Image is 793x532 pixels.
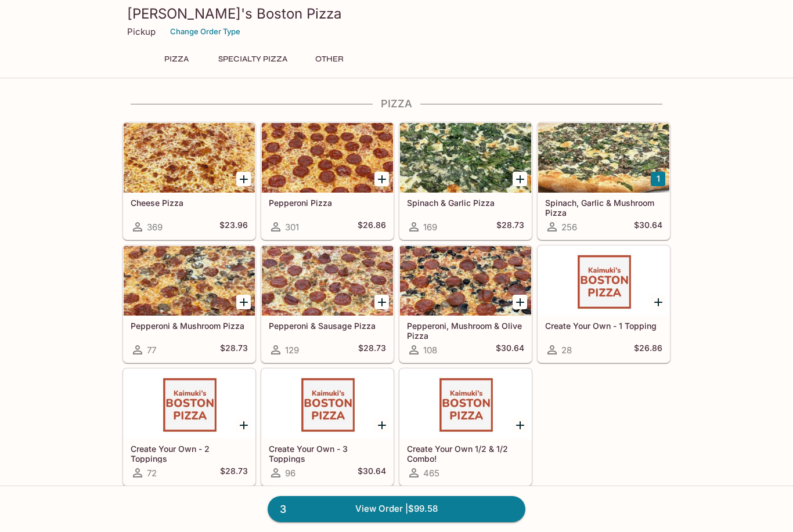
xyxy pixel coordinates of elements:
[236,418,251,432] button: Add Create Your Own - 2 Toppings
[358,220,386,234] h5: $26.86
[561,345,572,356] span: 28
[407,444,524,463] h5: Create Your Own 1/2 & 1/2 Combo!
[131,198,248,208] h5: Cheese Pizza
[236,295,251,309] button: Add Pepperoni & Mushroom Pizza
[423,345,437,356] span: 108
[261,245,394,363] a: Pepperoni & Sausage Pizza129$28.73
[285,468,295,479] span: 96
[127,26,156,37] p: Pickup
[400,369,531,439] div: Create Your Own 1/2 & 1/2 Combo!
[634,220,662,234] h5: $30.64
[285,222,299,233] span: 301
[261,368,394,486] a: Create Your Own - 3 Toppings96$30.64
[545,321,662,331] h5: Create Your Own - 1 Topping
[407,321,524,340] h5: Pepperoni, Mushroom & Olive Pizza
[651,172,665,186] button: Add Spinach, Garlic & Mushroom Pizza
[268,496,525,522] a: 3View Order |$99.58
[261,122,394,240] a: Pepperoni Pizza301$26.86
[303,51,355,67] button: Other
[374,172,389,186] button: Add Pepperoni Pizza
[400,123,531,193] div: Spinach & Garlic Pizza
[147,345,156,356] span: 77
[496,220,524,234] h5: $28.73
[358,343,386,357] h5: $28.73
[400,246,531,316] div: Pepperoni, Mushroom & Olive Pizza
[262,123,393,193] div: Pepperoni Pizza
[407,198,524,208] h5: Spinach & Garlic Pizza
[269,444,386,463] h5: Create Your Own - 3 Toppings
[262,369,393,439] div: Create Your Own - 3 Toppings
[513,418,527,432] button: Add Create Your Own 1/2 & 1/2 Combo!
[123,368,255,486] a: Create Your Own - 2 Toppings72$28.73
[545,198,662,217] h5: Spinach, Garlic & Mushroom Pizza
[538,245,670,363] a: Create Your Own - 1 Topping28$26.86
[122,97,671,110] h4: Pizza
[538,122,670,240] a: Spinach, Garlic & Mushroom Pizza256$30.64
[399,245,532,363] a: Pepperoni, Mushroom & Olive Pizza108$30.64
[513,295,527,309] button: Add Pepperoni, Mushroom & Olive Pizza
[150,51,203,67] button: Pizza
[220,343,248,357] h5: $28.73
[236,172,251,186] button: Add Cheese Pizza
[262,246,393,316] div: Pepperoni & Sausage Pizza
[538,123,669,193] div: Spinach, Garlic & Mushroom Pizza
[423,222,437,233] span: 169
[131,321,248,331] h5: Pepperoni & Mushroom Pizza
[285,345,299,356] span: 129
[123,122,255,240] a: Cheese Pizza369$23.96
[124,123,255,193] div: Cheese Pizza
[496,343,524,357] h5: $30.64
[147,222,163,233] span: 369
[538,246,669,316] div: Create Your Own - 1 Topping
[273,501,293,517] span: 3
[165,23,246,41] button: Change Order Type
[513,172,527,186] button: Add Spinach & Garlic Pizza
[124,369,255,439] div: Create Your Own - 2 Toppings
[131,444,248,463] h5: Create Your Own - 2 Toppings
[123,245,255,363] a: Pepperoni & Mushroom Pizza77$28.73
[374,418,389,432] button: Add Create Your Own - 3 Toppings
[124,246,255,316] div: Pepperoni & Mushroom Pizza
[269,321,386,331] h5: Pepperoni & Sausage Pizza
[634,343,662,357] h5: $26.86
[399,122,532,240] a: Spinach & Garlic Pizza169$28.73
[358,466,386,480] h5: $30.64
[374,295,389,309] button: Add Pepperoni & Sausage Pizza
[561,222,577,233] span: 256
[212,51,294,67] button: Specialty Pizza
[423,468,439,479] span: 465
[220,466,248,480] h5: $28.73
[127,5,666,23] h3: [PERSON_NAME]'s Boston Pizza
[399,368,532,486] a: Create Your Own 1/2 & 1/2 Combo!465
[147,468,157,479] span: 72
[219,220,248,234] h5: $23.96
[269,198,386,208] h5: Pepperoni Pizza
[651,295,665,309] button: Add Create Your Own - 1 Topping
